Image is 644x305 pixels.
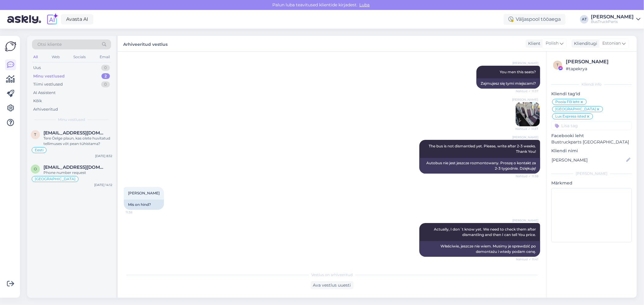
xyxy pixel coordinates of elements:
div: Właściwie, jeszcze nie wiem. Musimy je sprawdzić po demontażu i wtedy podam cenę. [419,241,540,257]
div: Kõik [33,98,42,104]
div: Klienditugi [572,40,597,47]
div: Mis on hind? [124,200,164,210]
div: Phone number request [43,170,112,175]
p: Facebooki leht [551,133,632,139]
div: AI Assistent [33,90,56,96]
span: Estonian [602,40,621,47]
div: Uus [33,65,41,71]
div: Ava vestlus uuesti [311,281,354,289]
span: [PERSON_NAME] [512,135,538,140]
label: Arhiveeritud vestlus [123,39,168,48]
span: 11:38 [126,210,148,215]
div: Minu vestlused [33,73,65,79]
a: Avasta AI [61,14,93,24]
div: Socials [72,53,87,61]
span: Actually, I don´t know yet. We need to check them after dismantling and then I can tell You price. [434,227,537,237]
span: [PERSON_NAME] [512,61,538,65]
div: BusTruckParts [591,19,634,24]
span: Nähtud ✓ 11:41 [516,257,538,262]
span: Lux Express isted [555,115,586,118]
span: Otsi kliente [37,41,62,48]
span: [GEOGRAPHIC_DATA] [555,107,596,111]
span: Luba [358,2,372,8]
span: Poola FB leht [555,100,580,104]
div: Tiimi vestlused [33,81,63,87]
span: Eesti [35,148,43,152]
span: toomas.alekors@autosoit.ee [43,130,106,136]
div: Klient [526,40,540,47]
p: Kliendi nimi [551,148,632,154]
div: Arhiveeritud [33,106,58,112]
div: 0 [101,65,110,71]
p: Kliendi tag'id [551,91,632,97]
p: Märkmed [551,180,632,186]
div: Web [50,53,61,61]
div: Tere Öelge plaun, kas olete huvitatud tellimuses võt pean tühistama? [43,136,112,146]
div: [PERSON_NAME] [566,58,630,65]
img: explore-ai [46,13,59,26]
span: t [34,132,37,137]
span: Polish [546,40,559,47]
p: Bustruckparts [GEOGRAPHIC_DATA] [551,139,632,145]
span: t [557,63,559,67]
div: [DATE] 8:32 [95,154,112,158]
div: [DATE] 14:12 [94,183,112,187]
span: You men this seats? [500,70,536,74]
a: [PERSON_NAME]BusTruckParts [591,14,640,24]
img: Attachment [516,102,540,126]
div: [PERSON_NAME] [591,14,634,19]
div: All [32,53,39,61]
div: Väljaspool tööaega [504,14,566,25]
span: [PERSON_NAME] [512,218,538,223]
div: 0 [101,81,110,87]
div: Autobus nie jest jeszcze rozmontowany. Proszę o kontakt za 2-3 tygodnie. Dziękuję! [419,158,540,174]
div: [PERSON_NAME] [551,171,632,176]
span: Nähtud ✓ 11:37 [516,89,538,93]
span: Nähtud ✓ 11:38 [516,174,538,178]
span: O [34,167,37,171]
span: Minu vestlused [58,117,85,122]
span: The bus is not dismantled yet. Please, write after 2-3 weeks. Thank You! [429,144,537,154]
div: Zajmujesz się tymi miejscami? [476,78,540,89]
img: Askly Logo [5,41,16,52]
input: Lisa tag [551,121,632,130]
span: Vestlus on arhiveeritud [311,272,353,278]
div: 2 [101,73,110,79]
span: [GEOGRAPHIC_DATA] [35,177,75,181]
span: [PERSON_NAME] [128,191,160,195]
div: # tapekrya [566,65,630,72]
div: Kliendi info [551,82,632,87]
span: [PERSON_NAME] [512,97,538,102]
input: Lisa nimi [552,157,625,163]
span: Nähtud ✓ 11:37 [515,127,538,131]
div: AT [580,15,588,24]
span: Officina2@datrading.it [43,165,106,170]
div: Email [98,53,111,61]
